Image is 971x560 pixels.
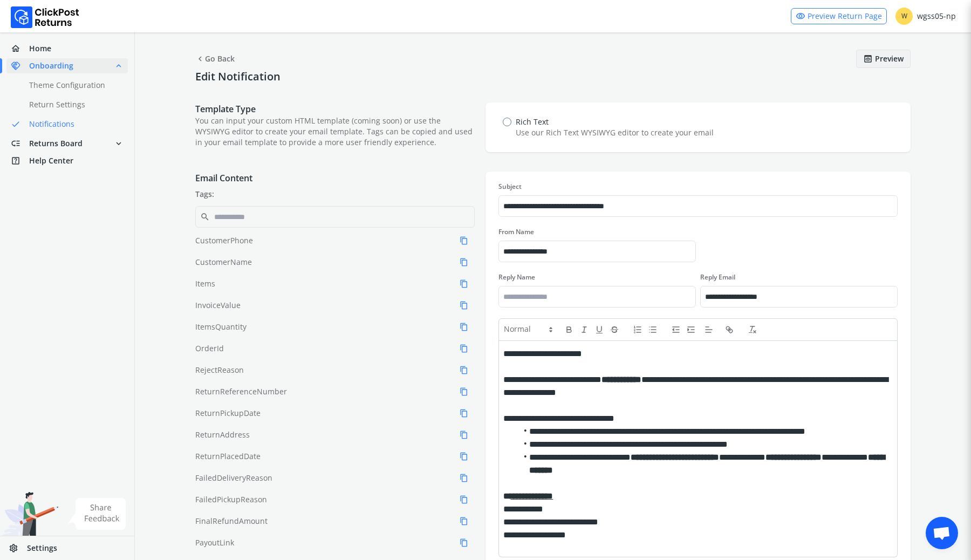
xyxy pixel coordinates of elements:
[926,517,958,549] div: Open chat
[460,299,468,312] span: content_copy
[498,228,696,236] label: From Name
[6,97,141,112] a: Return Settings
[579,323,594,336] button: italic
[195,172,475,185] p: Email Content
[856,50,911,68] div: Preview
[791,8,887,24] a: visibilityPreview Return Page
[6,153,128,168] a: help_centerHelp Center
[195,473,272,483] span: FailedDeliveryReason
[460,493,468,506] span: content_copy
[67,498,126,530] img: share feedback
[200,209,210,224] span: search
[724,323,740,336] button: link
[27,543,57,554] span: Settings
[460,342,468,355] span: content_copy
[195,103,475,115] p: Template Type
[195,451,261,462] span: ReturnPlacedDate
[748,323,763,336] button: clean
[11,136,29,151] span: low_priority
[460,364,468,377] span: content_copy
[460,385,468,398] span: content_copy
[460,256,468,269] span: content_copy
[29,138,83,149] span: Returns Board
[594,323,610,336] button: underline
[895,8,956,25] div: wgss05-np
[633,323,648,336] button: list: ordered
[195,343,224,354] span: OrderId
[195,51,205,66] span: chevron_left
[11,6,79,28] img: Logo
[648,323,663,336] button: list: bullet
[460,515,468,528] span: content_copy
[11,58,29,73] span: handshake
[195,278,215,289] span: Items
[895,8,913,25] span: W
[29,43,51,54] span: Home
[564,323,579,336] button: bold
[863,51,873,66] span: preview
[6,78,141,93] a: Theme Configuration
[195,115,475,148] p: You can input your custom HTML template (coming soon) or use the WYSIWYG editor to create your em...
[498,273,696,282] label: Reply Name
[516,117,714,127] div: Rich Text
[195,257,252,268] span: CustomerName
[195,408,261,419] span: ReturnPickupDate
[6,41,128,56] a: homeHome
[671,323,686,336] button: indent: -1
[6,117,141,132] a: doneNotifications
[195,537,234,548] span: PayoutLink
[460,536,468,549] span: content_copy
[460,234,468,247] span: content_copy
[195,386,287,397] span: ReturnReferenceNumber
[195,365,244,375] span: RejectReason
[195,322,247,332] span: ItemsQuantity
[195,429,250,440] span: ReturnAddress
[460,450,468,463] span: content_copy
[11,153,29,168] span: help_center
[29,60,73,71] span: Onboarding
[516,127,714,138] div: Use our Rich Text WYSIWYG editor to create your email
[195,494,267,505] span: FailedPickupReason
[195,300,241,311] span: InvoiceValue
[498,182,898,191] label: Subject
[460,320,468,333] span: content_copy
[11,41,29,56] span: home
[114,136,124,151] span: expand_more
[796,9,805,24] span: visibility
[460,428,468,441] span: content_copy
[114,58,124,73] span: expand_less
[460,277,468,290] span: content_copy
[195,70,911,83] h4: Edit Notification
[610,323,625,336] button: strike
[460,472,468,484] span: content_copy
[460,407,468,420] span: content_copy
[11,117,20,132] span: done
[29,155,73,166] span: Help Center
[700,273,898,282] label: Reply Email
[195,235,253,246] span: CustomerPhone
[686,323,701,336] button: indent: +1
[195,50,235,68] span: Go Back
[9,541,27,556] span: settings
[195,516,268,527] span: FinalRefundAmount
[195,189,475,200] p: Tags:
